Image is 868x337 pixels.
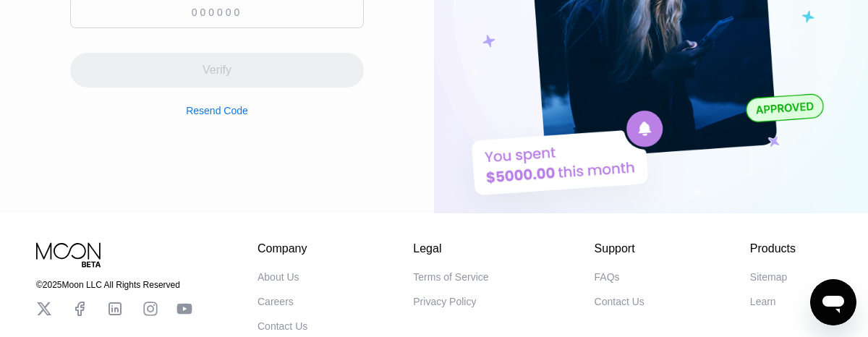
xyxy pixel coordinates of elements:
iframe: Button to launch messaging window [810,279,856,325]
div: Contact Us [595,296,644,307]
div: Careers [258,296,294,307]
div: Resend Code [186,105,248,116]
div: Support [595,242,644,255]
div: FAQs [595,271,620,283]
div: Products [750,242,796,255]
div: Contact Us [258,320,307,332]
div: Company [258,242,307,255]
div: Learn [750,296,776,307]
div: About Us [258,271,299,283]
div: Privacy Policy [413,296,476,307]
div: Sitemap [750,271,787,283]
div: Legal [413,242,488,255]
div: © 2025 Moon LLC All Rights Reserved [36,280,192,290]
div: Terms of Service [413,271,488,283]
div: Resend Code [186,88,248,116]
